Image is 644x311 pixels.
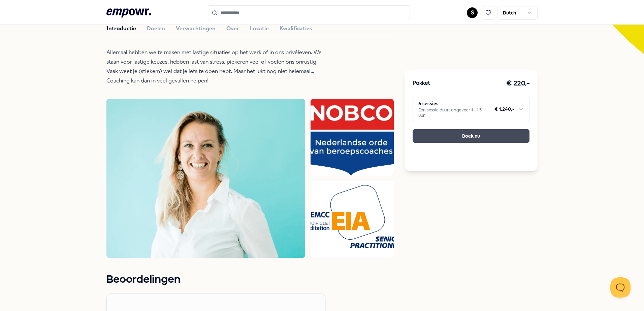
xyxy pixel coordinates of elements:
[226,24,239,33] button: Over
[311,181,394,258] img: Product Image
[413,129,529,143] button: Boek nu
[506,78,530,89] h3: € 220,-
[147,24,165,33] button: Doelen
[610,277,631,298] iframe: Help Scout Beacon - Open
[280,24,312,33] button: Kwalificaties
[106,271,394,288] h1: Beoordelingen
[106,99,305,258] img: Product Image
[106,48,325,85] p: Allemaal hebben we te maken met lastige situaties op het werk of in ons privéleven. We staan voor...
[467,7,478,18] button: S
[176,24,216,33] button: Verwachtingen
[413,79,430,88] h3: Pakket
[106,24,136,33] button: Introductie
[208,5,410,20] input: Search for products, categories or subcategories
[311,99,394,176] img: Product Image
[250,24,269,33] button: Locatie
